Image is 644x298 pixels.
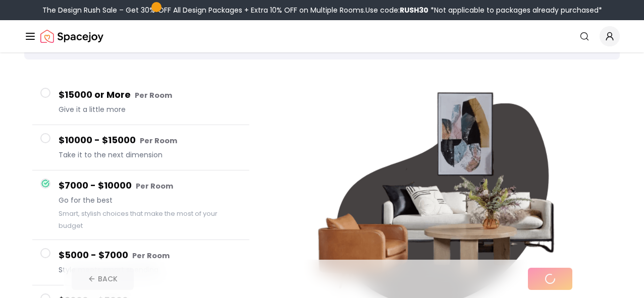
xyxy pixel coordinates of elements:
[59,88,241,102] h4: $15000 or More
[59,248,241,263] h4: $5000 - $7000
[400,5,428,15] b: RUSH30
[136,181,173,191] small: Per Room
[59,133,241,148] h4: $10000 - $15000
[59,178,241,193] h4: $7000 - $10000
[42,5,602,15] div: The Design Rush Sale – Get 30% OFF All Design Packages + Extra 10% OFF on Multiple Rooms.
[32,170,249,240] button: $7000 - $10000 Per RoomGo for the bestSmart, stylish choices that make the most of your budget
[59,104,241,114] span: Give it a little more
[59,195,241,205] span: Go for the best
[59,209,218,230] small: Smart, stylish choices that make the most of your budget
[32,240,249,285] button: $5000 - $7000 Per RoomStyle meets smart spending
[428,5,602,15] span: *Not applicable to packages already purchased*
[132,251,170,261] small: Per Room
[59,150,241,160] span: Take it to the next dimension
[24,20,620,52] nav: Global
[59,265,241,275] span: Style meets smart spending
[40,26,103,46] a: Spacejoy
[135,90,172,100] small: Per Room
[40,26,103,46] img: Spacejoy Logo
[32,80,249,125] button: $15000 or More Per RoomGive it a little more
[365,5,428,15] span: Use code:
[32,125,249,170] button: $10000 - $15000 Per RoomTake it to the next dimension
[140,136,177,146] small: Per Room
